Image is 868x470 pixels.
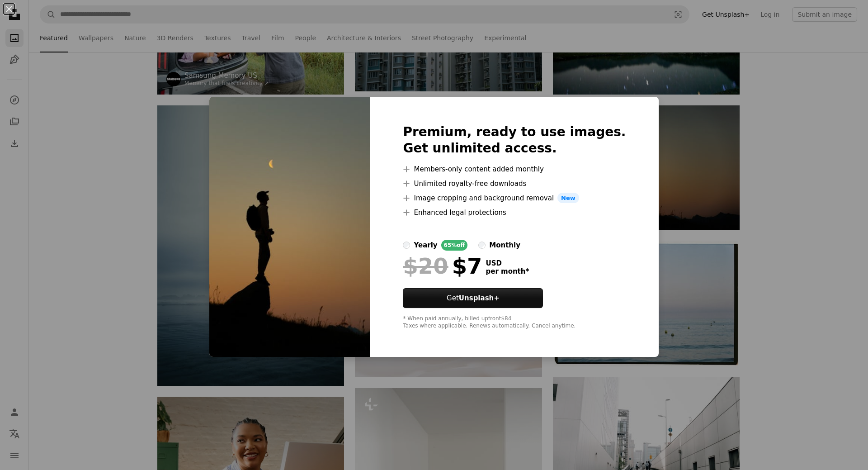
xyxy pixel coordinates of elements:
img: premium_photo-1755856680228-60755545c4ec [209,97,370,357]
div: monthly [489,240,520,251]
button: GetUnsplash+ [403,288,543,308]
div: * When paid annually, billed upfront $84 Taxes where applicable. Renews automatically. Cancel any... [403,315,626,330]
span: $20 [403,254,448,278]
span: USD [486,259,529,267]
h2: Premium, ready to use images. Get unlimited access. [403,124,626,157]
div: $7 [403,254,482,278]
span: New [557,193,579,204]
li: Members-only content added monthly [403,164,626,175]
li: Enhanced legal protections [403,207,626,218]
input: monthly [478,242,486,249]
div: 65% off [441,240,468,251]
span: per month * [486,267,529,275]
li: Unlimited royalty-free downloads [403,178,626,189]
input: yearly65%off [403,242,410,249]
li: Image cropping and background removal [403,193,626,204]
div: yearly [414,240,437,251]
strong: Unsplash+ [459,294,500,302]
